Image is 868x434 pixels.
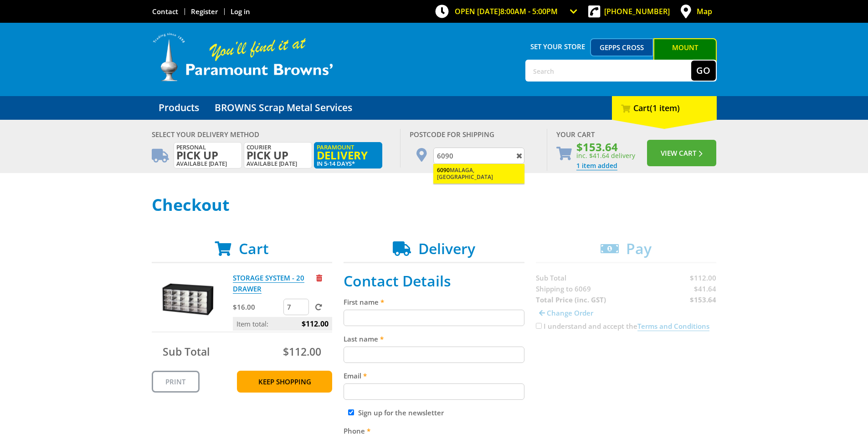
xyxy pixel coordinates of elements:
div: Your Cart [556,129,716,140]
label: Available [DATE] [244,142,312,168]
a: Print [152,371,200,393]
span: Cart [239,239,269,258]
div: MALAGA, [GEOGRAPHIC_DATA] [433,164,524,184]
span: $112.00 [302,317,329,331]
p: Item total: [233,317,332,331]
input: Please enter your last name. [344,347,524,363]
a: Go to the registration page [191,7,218,16]
span: Sub Total [163,344,210,359]
div: Select your Delivery Method [152,129,391,140]
a: Keep Shopping [237,371,332,393]
span: Delivery [418,239,475,258]
label: Sign up for the newsletter [358,408,444,417]
span: inc. $41.64 delivery [576,151,635,160]
input: Please enter your email address. [344,383,524,400]
span: Delivery [317,150,380,160]
input: Type Postcode or Suburb [433,148,524,164]
a: Mount [PERSON_NAME] [653,38,717,73]
span: 8:00am - 5:00pm [500,6,558,16]
input: Search [526,61,691,81]
a: Go to the Products page [152,96,206,120]
span: Set your store [525,38,591,55]
a: Go to the Contact page [152,7,178,16]
input: Please enter your first name. [344,310,524,326]
label: in 5-14 days* [314,142,382,168]
span: Courier [247,144,309,160]
h2: Contact Details [344,272,524,290]
a: Go to the Checkout page [576,161,617,170]
span: Personal [176,144,239,160]
button: View Cart [647,140,716,166]
h1: Checkout [152,196,717,214]
span: OPEN [DATE] [455,6,558,16]
span: Pick up [247,150,309,160]
img: STORAGE SYSTEM - 20 DRAWER [160,272,215,327]
a: Go to the BROWNS Scrap Metal Services page [208,96,359,120]
a: Remove from cart [316,273,322,282]
p: $16.00 [233,301,282,312]
img: Paramount Browns' [152,32,334,82]
span: $112.00 [283,344,321,359]
label: Available [DATE] [174,142,242,168]
a: STORAGE SYSTEM - 20 DRAWER [233,273,304,294]
span: 6090 [437,166,450,174]
button: Go [691,61,716,81]
div: Cart [612,96,717,120]
span: Pick up [176,150,239,160]
span: $153.64 [576,143,635,151]
a: Log in [231,7,250,16]
label: First name [344,296,524,307]
a: Gepps Cross [590,38,653,56]
span: (1 item) [650,102,680,113]
div: Postcode for shipping [410,129,538,140]
label: Last name [344,333,524,344]
label: Email [344,370,524,381]
span: Paramount [317,144,380,160]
